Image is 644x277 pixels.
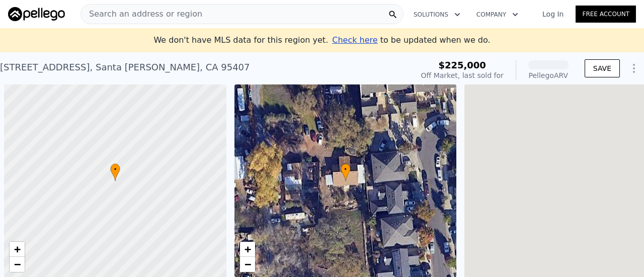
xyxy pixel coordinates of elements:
[530,9,576,19] a: Log In
[438,60,486,70] span: $225,000
[332,35,377,45] span: Check here
[14,243,21,255] span: +
[244,258,251,270] span: −
[341,165,351,174] span: •
[576,6,636,23] a: Free Account
[528,70,569,80] div: Pellego ARV
[341,163,351,181] div: •
[240,242,255,257] a: Zoom in
[468,6,526,24] button: Company
[10,242,25,257] a: Zoom in
[10,257,25,272] a: Zoom out
[406,6,468,24] button: Solutions
[624,58,644,78] button: Show Options
[14,258,21,270] span: −
[332,34,490,46] div: to be updated when we do.
[110,165,120,174] span: •
[240,257,255,272] a: Zoom out
[153,34,490,46] div: We don't have MLS data for this region yet.
[81,8,202,20] span: Search an address or region
[585,59,620,77] button: SAVE
[8,7,65,21] img: Pellego
[421,70,504,80] div: Off Market, last sold for
[110,163,120,181] div: •
[244,243,251,255] span: +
